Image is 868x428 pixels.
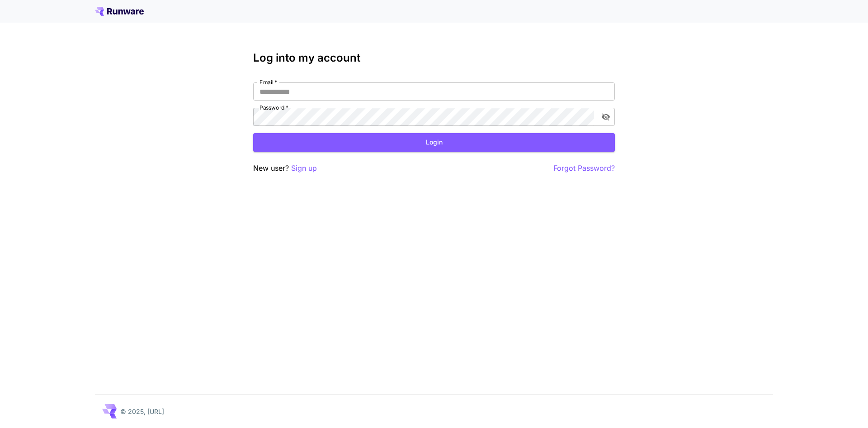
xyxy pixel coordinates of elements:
[598,109,614,125] button: toggle password visibility
[253,133,615,152] button: Login
[120,407,164,416] p: © 2025, [URL]
[253,52,615,64] h3: Log into my account
[259,78,277,86] label: Email
[253,163,317,174] p: New user?
[291,163,317,174] button: Sign up
[553,163,615,174] button: Forgot Password?
[259,104,288,111] label: Password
